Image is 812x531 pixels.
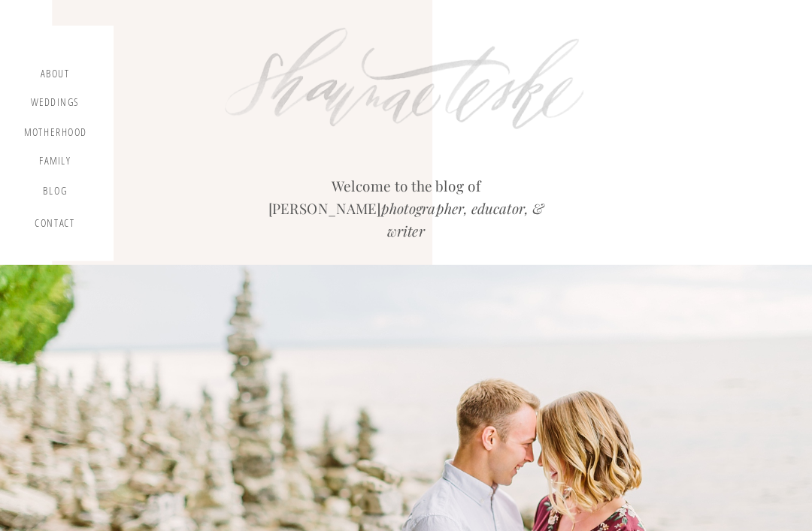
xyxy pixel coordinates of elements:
a: Weddings [29,96,80,113]
a: motherhood [24,125,88,140]
a: contact [32,216,77,234]
h2: Welcome to the blog of [PERSON_NAME] [259,174,553,230]
a: Family [29,154,80,171]
a: about [35,67,75,83]
a: blog [35,185,75,204]
i: photographer, educator, & writer [381,198,544,240]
